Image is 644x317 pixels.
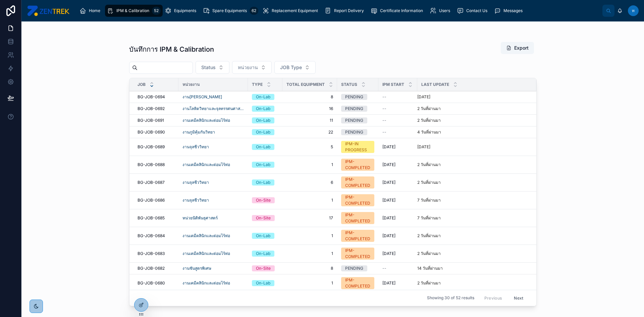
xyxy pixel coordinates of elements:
a: On-Lab [252,129,278,135]
span: งานจุลชีววิทยา [182,144,209,150]
a: [DATE] [417,94,528,100]
a: PENDING [341,117,374,123]
p: 2 วันที่ผ่านมา [417,162,441,167]
a: IPM-COMPLETED [341,230,374,242]
a: [DATE] [382,144,413,150]
span: IPM Start [382,82,404,87]
span: BG-JOB-0688 [138,162,165,167]
a: งานโลหิตวิทยาและจุลทรรศนศาสตร์คลินิก [182,106,244,111]
a: [DATE] [382,280,413,286]
p: [DATE] [417,144,430,150]
a: On-Lab [252,117,278,123]
a: งานเคมีคลินิกและต่อมไร้ท่อ [182,233,244,239]
a: IPM-COMPLETED [341,194,374,206]
img: App logo [27,5,69,16]
a: 1 [286,162,333,167]
div: IPM-COMPLETED [345,176,370,189]
a: IPM & Calibration52 [105,5,163,17]
span: [DATE] [382,144,395,150]
span: Spare Equipments [212,8,247,13]
div: On-Lab [256,94,270,100]
span: [DATE] [382,162,395,167]
span: Certificate Information [380,8,423,13]
a: Messages [492,5,527,17]
div: On-Lab [256,179,270,186]
span: -- [382,118,386,123]
a: งานจุลชีววิทยา [182,198,244,203]
a: 2 วันที่ผ่านมา [417,118,528,123]
span: 8 [286,94,333,100]
a: 22 [286,129,333,135]
span: 6 [286,180,333,185]
a: [DATE] [417,144,528,150]
a: -- [382,266,413,271]
span: 17 [286,215,333,221]
button: Export [501,42,534,54]
a: On-Lab [252,162,278,168]
a: -- [382,94,413,100]
a: BG-JOB-0683 [138,251,174,256]
span: 5 [286,144,333,150]
a: PENDING [341,106,374,112]
a: On-Lab [252,280,278,286]
a: BG-JOB-0680 [138,280,174,286]
a: -- [382,129,413,135]
a: Report Delivery [323,5,369,17]
span: Total Equipment [286,82,325,87]
a: PENDING [341,94,374,100]
a: หน่วยนิติพันธุศาสตร์ [182,215,244,221]
a: งาน[PERSON_NAME] [182,94,244,100]
p: [DATE] [417,94,430,100]
a: IPM-COMPLETED [341,277,374,289]
a: หน่วยนิติพันธุศาสตร์ [182,215,218,221]
span: ท [632,8,635,13]
div: PENDING [345,117,363,123]
a: BG-JOB-0690 [138,129,174,135]
a: 16 [286,106,333,111]
a: IPM-IN PROGRESS [341,141,374,153]
a: [DATE] [382,180,413,185]
div: On-Site [256,197,271,203]
div: On-Lab [256,117,270,123]
a: งานเคมีคลินิกและต่อมไร้ท่อ [182,162,244,167]
div: IPM-COMPLETED [345,248,370,260]
div: On-Lab [256,106,270,112]
a: 2 วันที่ผ่านมา [417,251,528,256]
a: 1 [286,198,333,203]
p: 2 วันที่ผ่านมา [417,251,441,256]
div: IPM-COMPLETED [345,277,370,289]
a: 1 [286,280,333,286]
a: 2 วันที่ผ่านมา [417,162,528,167]
span: -- [382,266,386,271]
a: งานชันสูตรพิเศษ [182,266,211,271]
span: BG-JOB-0687 [138,180,165,185]
a: 1 [286,251,333,256]
span: BG-JOB-0689 [138,144,165,150]
div: On-Lab [256,162,270,168]
a: งานเคมีคลินิกและต่อมไร้ท่อ [182,118,230,123]
a: On-Lab [252,144,278,150]
a: 8 [286,266,333,271]
span: Last Update [421,82,449,87]
a: BG-JOB-0682 [138,266,174,271]
span: Messages [503,8,523,13]
a: งานเคมีคลินิกและต่อมไร้ท่อ [182,251,244,256]
p: 7 วันที่ผ่านมา [417,215,441,221]
a: Certificate Information [369,5,428,17]
a: BG-JOB-0687 [138,180,174,185]
a: On-Lab [252,94,278,100]
span: BG-JOB-0685 [138,215,165,221]
span: [DATE] [382,215,395,221]
a: [DATE] [382,215,413,221]
span: Status [341,82,357,87]
a: 2 วันที่ผ่านมา [417,280,528,286]
a: งาน[PERSON_NAME] [182,94,222,100]
a: งานจุลชีววิทยา [182,198,209,203]
div: IPM-COMPLETED [345,194,370,206]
